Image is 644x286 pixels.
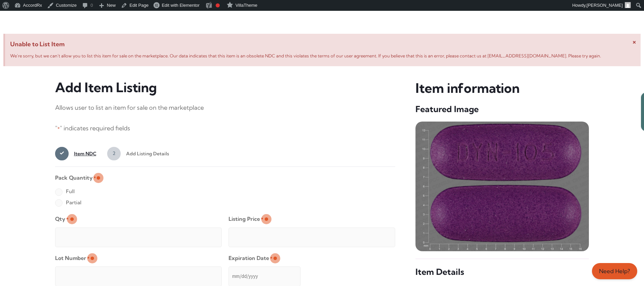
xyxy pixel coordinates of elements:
input: mm/dd/yyyy [229,266,301,286]
span: × [633,37,636,46]
label: Qty [55,213,69,225]
label: Lot Number [55,253,90,264]
p: Allows user to list an item for sale on the marketplace [55,102,396,113]
span: Add Listing Details [121,147,169,160]
span: We’re sorry, but we can’t allow you to list this item for sale on the marketplace. Our data indic... [10,53,601,58]
span: Item NDC [69,147,96,160]
h3: Item information [415,80,589,97]
span: 2 [107,147,121,160]
label: Listing Price [229,213,263,225]
a: 1Item NDC [55,147,96,160]
h3: Add Item Listing [55,80,396,96]
span: [PERSON_NAME] [587,3,623,8]
label: Full [55,186,75,197]
span: Unable to List Item [10,39,636,50]
h5: Item Details [415,266,589,278]
label: Expiration Date [229,253,272,264]
label: Partial [55,197,81,208]
p: " " indicates required fields [55,123,396,134]
div: Focus keyphrase not set [216,3,220,7]
a: Need Help? [592,263,637,279]
legend: Pack Quantity [55,172,96,183]
h5: Featured Image [415,104,589,115]
span: Edit with Elementor [162,3,199,8]
span: 1 [55,147,69,160]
